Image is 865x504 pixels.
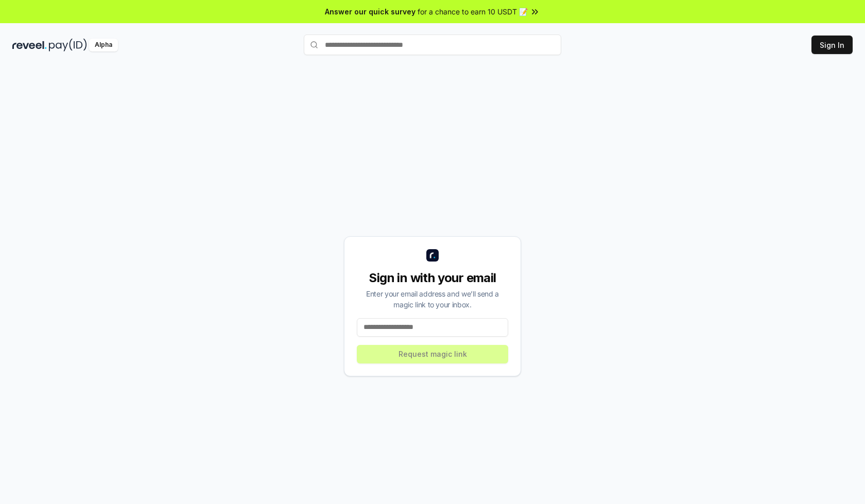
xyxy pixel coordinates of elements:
[12,39,47,51] img: reveel_dark
[89,39,118,51] div: Alpha
[426,249,439,262] img: logo_small
[418,6,528,17] span: for a chance to earn 10 USDT 📝
[325,6,416,17] span: Answer our quick survey
[49,39,87,51] img: pay_id
[357,288,508,310] div: Enter your email address and we’ll send a magic link to your inbox.
[811,36,853,54] button: Sign In
[357,270,508,286] div: Sign in with your email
